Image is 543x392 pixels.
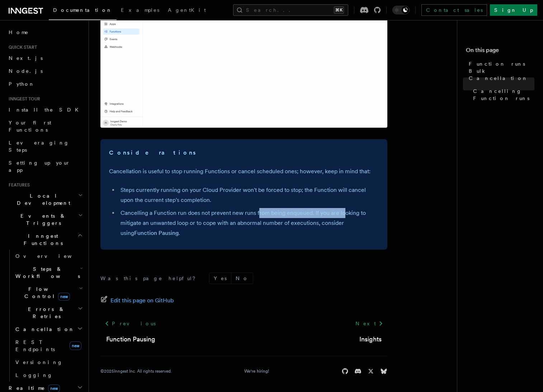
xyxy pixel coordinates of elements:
[6,384,60,392] span: Realtime
[13,336,84,356] a: REST Endpointsnew
[6,212,78,227] span: Events & Triggers
[13,323,84,336] button: Cancellation
[118,185,379,205] li: Steps currently running on your Cloud Provider won't be forced to stop; the Function will cancel ...
[13,283,84,303] button: Flow Controlnew
[9,29,29,36] span: Home
[6,182,30,188] span: Features
[49,2,117,20] a: Documentation
[13,369,84,382] a: Logging
[351,317,387,330] a: Next
[9,140,69,153] span: Leveraging Steps
[164,2,210,19] a: AgentKit
[100,368,172,374] div: © 2025 Inngest Inc. All rights reserved.
[15,372,53,378] span: Logging
[109,149,197,156] strong: Considerations
[473,88,534,102] span: Cancelling Function runs
[117,2,164,19] a: Examples
[233,4,348,16] button: Search...⌘K
[9,160,70,173] span: Setting up your app
[9,107,83,113] span: Install the SDK
[244,368,269,374] a: We're hiring!
[70,341,81,350] span: new
[392,6,410,14] button: Toggle dark mode
[6,65,84,77] a: Node.js
[106,334,155,344] a: Function Pausing
[13,263,84,283] button: Steps & Workflows
[359,334,382,344] a: Insights
[9,120,51,133] span: Your first Functions
[168,7,206,13] span: AgentKit
[100,317,160,330] a: Previous
[13,326,75,333] span: Cancellation
[6,192,78,207] span: Local Development
[53,7,112,13] span: Documentation
[6,232,77,247] span: Inngest Functions
[6,250,84,382] div: Inngest Functions
[6,156,84,176] a: Setting up your app
[6,26,84,39] a: Home
[13,285,79,300] span: Flow Control
[9,68,43,74] span: Node.js
[100,275,200,282] p: Was this page helpful?
[421,4,487,16] a: Contact sales
[13,250,84,263] a: Overview
[490,4,537,16] a: Sign Up
[6,116,84,136] a: Your first Functions
[13,265,80,280] span: Steps & Workflows
[6,189,84,209] button: Local Development
[6,44,37,50] span: Quick start
[6,103,84,116] a: Install the SDK
[100,296,174,306] a: Edit this page on GitHub
[15,253,89,259] span: Overview
[470,85,534,105] a: Cancelling Function runs
[15,359,63,365] span: Versioning
[6,230,84,250] button: Inngest Functions
[334,6,344,14] kbd: ⌘K
[231,273,253,284] button: No
[110,296,174,306] span: Edit this page on GitHub
[6,136,84,156] a: Leveraging Steps
[109,166,379,176] p: Cancellation is useful to stop running Functions or cancel scheduled ones; however, keep in mind ...
[469,60,534,82] span: Function runs Bulk Cancellation
[6,96,40,102] span: Inngest tour
[134,230,179,236] a: Function Pausing
[13,306,78,320] span: Errors & Retries
[13,303,84,323] button: Errors & Retries
[13,356,84,369] a: Versioning
[6,52,84,65] a: Next.js
[15,339,55,352] span: REST Endpoints
[121,7,159,13] span: Examples
[209,273,231,284] button: Yes
[466,57,534,85] a: Function runs Bulk Cancellation
[58,293,70,301] span: new
[118,208,379,238] li: Cancelling a Function run does not prevent new runs from being enqueued. If you are looking to mi...
[6,77,84,90] a: Python
[6,209,84,230] button: Events & Triggers
[466,46,534,57] h4: On this page
[9,81,35,87] span: Python
[9,55,43,61] span: Next.js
